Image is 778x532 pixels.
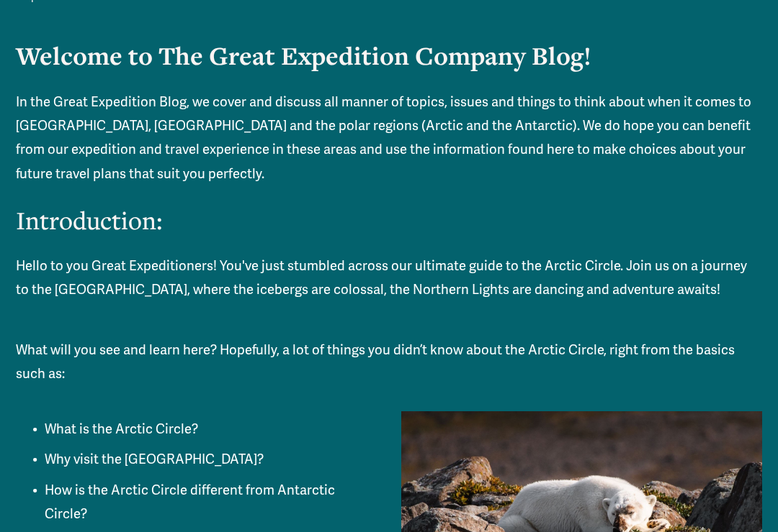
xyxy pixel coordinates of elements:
[45,449,763,472] p: Why visit the [GEOGRAPHIC_DATA]?
[16,339,763,387] p: What will you see and learn here? Hopefully, a lot of things you didn’t know about the Arctic Cir...
[16,204,763,238] h2: Introduction:
[16,255,763,303] p: Hello to you Great Expeditioners! You've just stumbled across our ultimate guide to the Arctic Ci...
[16,91,763,187] p: In the Great Expedition Blog, we cover and discuss all manner of topics, issues and things to thi...
[16,40,591,73] strong: Welcome to The Great Expedition Company Blog!
[45,480,763,528] p: How is the Arctic Circle different from Antarctic Circle?
[45,418,763,442] p: What is the Arctic Circle?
